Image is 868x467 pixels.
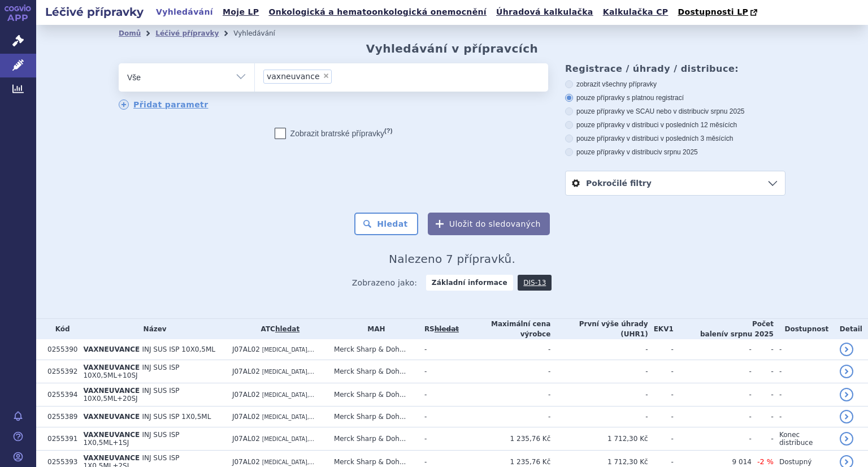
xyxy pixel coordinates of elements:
[774,407,834,427] td: -
[419,427,459,451] td: -
[42,427,77,451] td: 0255391
[83,364,140,371] span: VAXNEUVANCE
[550,339,648,360] td: -
[674,360,752,383] td: -
[219,5,262,20] a: Moje LP
[674,407,752,427] td: -
[153,5,216,20] a: Vyhledávání
[36,4,153,20] h2: Léčivé přípravky
[232,367,260,375] span: J07AL02
[752,427,774,451] td: -
[648,383,674,407] td: -
[674,339,752,360] td: -
[752,407,774,427] td: -
[328,339,419,360] td: Merck Sharp & Doh...
[42,360,77,383] td: 0255392
[566,171,785,195] a: Pokročilé filtry
[518,275,552,291] a: DIS-13
[774,383,834,407] td: -
[419,339,459,360] td: -
[550,319,648,339] th: První výše úhrady (UHR1)
[42,407,77,427] td: 0255389
[155,29,219,37] a: Léčivé přípravky
[262,414,314,420] span: [MEDICAL_DATA],...
[232,458,260,466] span: J07AL02
[335,69,341,83] input: vaxneuvance
[565,93,785,102] label: pouze přípravky s platnou registrací
[550,407,648,427] td: -
[227,319,328,339] th: ATC
[648,339,674,360] td: -
[352,275,418,291] span: Zobrazeno jako:
[83,431,179,447] span: INJ SUS ISP 1X0,5ML+1SJ
[493,5,597,20] a: Úhradová kalkulačka
[840,432,853,446] a: detail
[565,63,785,74] h3: Registrace / úhrady / distribuce:
[705,107,744,115] span: v srpnu 2025
[648,319,674,339] th: EKV1
[757,457,774,466] span: -2 %
[459,383,550,407] td: -
[354,213,418,235] button: Hledat
[42,319,77,339] th: Kód
[262,436,314,442] span: [MEDICAL_DATA],...
[275,325,300,333] a: hledat
[42,383,77,407] td: 0255394
[459,360,550,383] td: -
[774,360,834,383] td: -
[83,387,179,403] span: INJ SUS ISP 10X0,5ML+20SJ
[83,387,140,395] span: VAXNEUVANCE
[752,383,774,407] td: -
[774,339,834,360] td: -
[83,364,179,379] span: INJ SUS ISP 10X0,5ML+10SJ
[426,275,513,291] strong: Základní informace
[674,427,752,451] td: -
[565,80,785,89] label: zobrazit všechny přípravky
[674,383,752,407] td: -
[275,128,393,139] label: Zobrazit bratrské přípravky
[648,360,674,383] td: -
[658,148,697,156] span: v srpnu 2025
[648,407,674,427] td: -
[459,407,550,427] td: -
[42,339,77,360] td: 0255390
[262,459,314,465] span: [MEDICAL_DATA],...
[328,383,419,407] td: Merck Sharp & Doh...
[565,107,785,116] label: pouze přípravky ve SCAU nebo v distribuci
[459,339,550,360] td: -
[83,345,140,353] span: VAXNEUVANCE
[459,427,550,451] td: 1 235,76 Kč
[366,42,539,55] h2: Vyhledávání v přípravcích
[550,427,648,451] td: 1 712,30 Kč
[232,345,260,353] span: J07AL02
[774,427,834,451] td: Konec distribuce
[328,319,419,339] th: MAH
[674,319,774,339] th: Počet balení
[119,29,141,37] a: Domů
[428,213,550,235] button: Uložit do sledovaných
[419,319,459,339] th: RS
[752,360,774,383] td: -
[774,319,834,339] th: Dostupnost
[419,360,459,383] td: -
[459,319,550,339] th: Maximální cena výrobce
[840,343,853,356] a: detail
[119,100,209,110] a: Přidat parametr
[323,72,329,79] span: ×
[565,148,785,157] label: pouze přípravky v distribuci
[83,413,140,421] span: VAXNEUVANCE
[419,383,459,407] td: -
[328,407,419,427] td: Merck Sharp & Doh...
[232,413,260,421] span: J07AL02
[232,435,260,443] span: J07AL02
[328,427,419,451] td: Merck Sharp & Doh...
[724,330,774,338] span: v srpnu 2025
[840,410,853,423] a: detail
[834,319,868,339] th: Detail
[565,134,785,143] label: pouze přípravky v distribuci v posledních 3 měsících
[648,427,674,451] td: -
[550,383,648,407] td: -
[384,127,392,135] abbr: (?)
[232,391,260,399] span: J07AL02
[840,365,853,378] a: detail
